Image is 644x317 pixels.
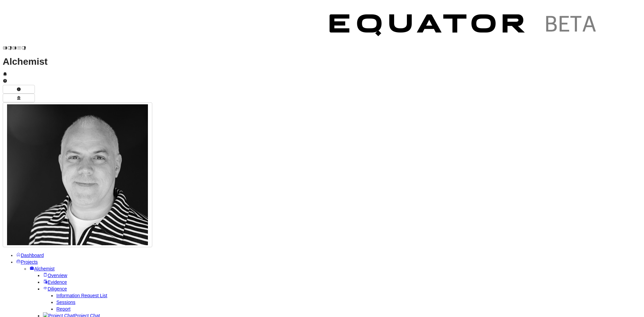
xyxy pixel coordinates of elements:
[30,266,55,271] a: Alchemist
[43,279,67,285] a: Evidence
[16,259,38,265] a: Projects
[34,266,55,271] span: Alchemist
[56,300,75,305] a: Sessions
[48,286,67,292] span: Diligence
[3,58,641,65] h1: Alchemist
[56,306,70,312] a: Report
[7,104,148,245] img: Profile Icon
[48,273,67,278] span: Overview
[21,259,38,265] span: Projects
[43,273,67,278] a: Overview
[21,253,44,258] span: Dashboard
[43,286,67,292] a: Diligence
[26,3,318,50] img: Customer Logo
[48,279,67,285] span: Evidence
[56,293,107,298] a: Information Request List
[318,3,610,50] img: Customer Logo
[16,253,44,258] a: Dashboard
